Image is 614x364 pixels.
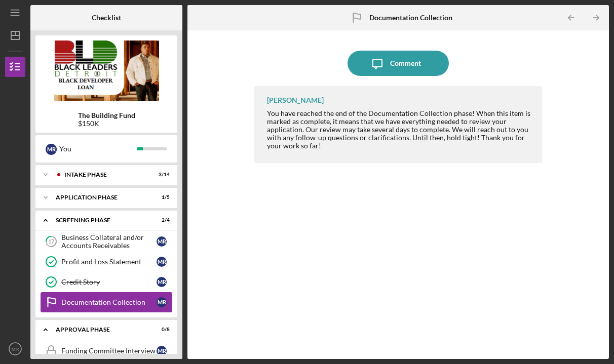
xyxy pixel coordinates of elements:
div: Profit and Loss Statement [61,258,157,266]
div: You [59,140,137,157]
div: M R [157,257,167,267]
div: Credit Story [61,278,157,286]
div: [PERSON_NAME] [267,96,324,104]
div: M R [157,277,167,287]
div: 0 / 8 [151,327,170,333]
div: Intake Phase [64,172,144,178]
a: Credit StoryMR [41,272,172,292]
div: 3 / 14 [151,172,170,178]
div: Approval Phase [56,327,144,333]
div: 2 / 4 [151,217,170,223]
b: Checklist [92,14,121,22]
a: Documentation CollectionMR [41,292,172,312]
a: 17Business Collateral and/or Accounts ReceivablesMR [41,231,172,252]
a: Profit and Loss StatementMR [41,252,172,272]
b: The Building Fund [78,111,135,119]
div: Application Phase [56,194,144,200]
a: Funding Committee InterviewMR [41,341,172,361]
div: M R [157,297,167,307]
button: MR [5,339,25,359]
button: Comment [348,51,449,76]
div: M R [157,236,167,247]
div: Business Collateral and/or Accounts Receivables [61,233,157,250]
div: Documentation Collection [61,298,157,306]
div: Screening Phase [56,217,144,223]
text: MR [12,346,19,352]
img: Product logo [35,41,177,101]
div: M R [157,346,167,356]
div: $150K [78,119,135,128]
b: Documentation Collection [369,14,452,22]
div: Funding Committee Interview [61,347,157,355]
div: 1 / 5 [151,194,170,200]
div: M R [46,144,57,155]
tspan: 17 [48,238,55,245]
div: Comment [390,51,421,76]
div: You have reached the end of the Documentation Collection phase! When this item is marked as compl... [267,109,532,150]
